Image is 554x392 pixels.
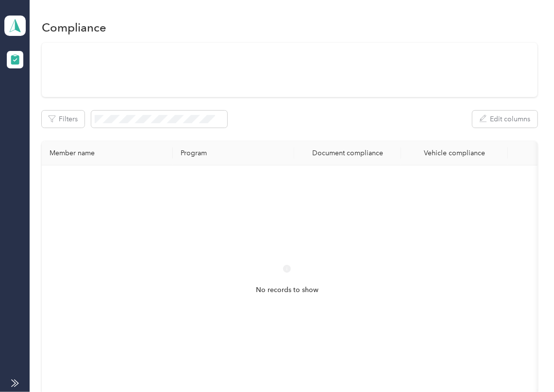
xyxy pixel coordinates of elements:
iframe: Everlance-gr Chat Button Frame [500,338,554,392]
button: Filters [42,111,84,128]
div: Vehicle compliance [409,149,500,157]
div: Document compliance [302,149,393,157]
th: Member name [42,141,173,165]
th: Program [173,141,294,165]
h1: Compliance [42,22,106,33]
button: Edit columns [472,111,537,128]
span: No records to show [256,285,319,295]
